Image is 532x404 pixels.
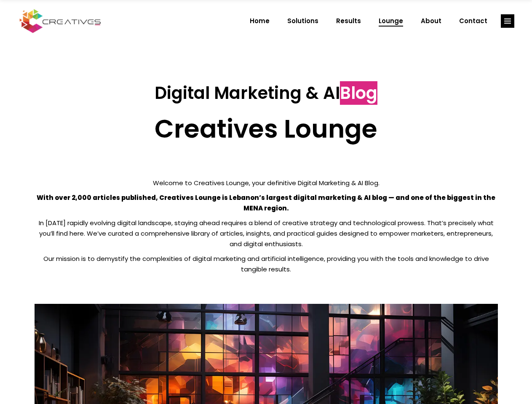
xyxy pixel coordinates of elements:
p: Our mission is to demystify the complexities of digital marketing and artificial intelligence, pr... [35,253,498,274]
p: In [DATE] rapidly evolving digital landscape, staying ahead requires a blend of creative strategy... [35,218,498,249]
a: Results [327,10,370,32]
h2: Creatives Lounge [35,114,498,144]
h3: Digital Marketing & AI [35,83,498,103]
span: Blog [340,81,377,105]
p: Welcome to Creatives Lounge, your definitive Digital Marketing & AI Blog. [35,178,498,188]
span: Results [336,10,361,32]
a: About [412,10,450,32]
span: About [421,10,441,32]
a: Solutions [278,10,327,32]
a: link [501,14,514,28]
strong: With over 2,000 articles published, Creatives Lounge is Lebanon’s largest digital marketing & AI ... [37,193,495,213]
span: Solutions [287,10,318,32]
a: Contact [450,10,496,32]
span: Home [250,10,270,32]
a: Lounge [370,10,412,32]
span: Contact [459,10,487,32]
img: Creatives [18,8,103,34]
span: Lounge [379,10,403,32]
a: Home [241,10,278,32]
